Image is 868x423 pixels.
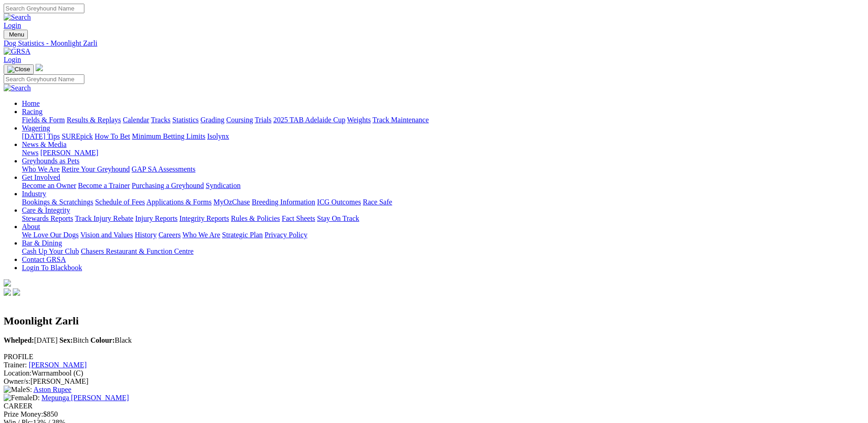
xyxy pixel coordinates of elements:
[4,386,32,393] span: S:
[4,288,11,296] img: facebook.svg
[22,231,864,239] div: About
[4,47,31,56] img: GRSA
[62,165,130,173] a: Retire Your Greyhound
[4,394,40,402] span: D:
[255,116,271,124] a: Trials
[4,21,21,29] a: Login
[9,31,24,38] span: Menu
[62,132,93,140] a: SUREpick
[4,353,864,361] div: PROFILE
[40,149,98,157] a: [PERSON_NAME]
[22,165,60,173] a: Who We Are
[4,369,864,377] div: Warrnambool (C)
[4,64,34,74] button: Toggle navigation
[13,288,20,296] img: twitter.svg
[282,214,315,222] a: Fact Sheets
[22,206,70,214] a: Care & Integrity
[4,30,28,39] button: Toggle navigation
[132,132,205,140] a: Minimum Betting Limits
[4,361,27,369] span: Trainer:
[213,198,250,206] a: MyOzChase
[182,231,220,239] a: Who We Are
[135,231,156,239] a: History
[22,149,864,157] div: News & Media
[226,116,253,124] a: Coursing
[75,214,133,222] a: Track Injury Rebate
[4,315,864,327] h2: Moonlight Zarli
[317,214,359,222] a: Stay On Track
[4,402,864,410] div: CAREER
[81,247,193,255] a: Chasers Restaurant & Function Centre
[4,386,26,394] img: Male
[4,39,864,47] a: Dog Statistics - Moonlight Zarli
[22,239,62,247] a: Bar & Dining
[179,214,229,222] a: Integrity Reports
[4,56,21,63] a: Login
[273,116,345,124] a: 2025 TAB Adelaide Cup
[4,4,84,13] input: Search
[151,116,171,124] a: Tracks
[4,377,864,386] div: [PERSON_NAME]
[231,214,280,222] a: Rules & Policies
[80,231,133,239] a: Vision and Values
[90,336,114,344] b: Colour:
[22,132,864,141] div: Wagering
[265,231,307,239] a: Privacy Policy
[22,214,73,222] a: Stewards Reports
[22,165,864,173] div: Greyhounds as Pets
[4,84,31,92] img: Search
[172,116,199,124] a: Statistics
[373,116,429,124] a: Track Maintenance
[33,386,71,393] a: Aston Rupee
[90,336,132,344] span: Black
[4,394,32,402] img: Female
[59,336,73,344] b: Sex:
[22,108,42,115] a: Racing
[4,377,31,385] span: Owner/s:
[347,116,371,124] a: Weights
[207,132,229,140] a: Isolynx
[22,149,38,157] a: News
[7,66,30,73] img: Close
[29,361,87,369] a: [PERSON_NAME]
[317,198,361,206] a: ICG Outcomes
[22,231,78,239] a: We Love Our Dogs
[201,116,224,124] a: Grading
[158,231,181,239] a: Careers
[22,141,67,148] a: News & Media
[67,116,121,124] a: Results & Replays
[135,214,177,222] a: Injury Reports
[4,336,57,344] span: [DATE]
[22,247,79,255] a: Cash Up Your Club
[22,116,864,124] div: Racing
[4,369,31,377] span: Location:
[4,336,34,344] b: Whelped:
[132,165,196,173] a: GAP SA Assessments
[206,182,240,189] a: Syndication
[132,182,204,189] a: Purchasing a Greyhound
[22,173,60,181] a: Get Involved
[78,182,130,189] a: Become a Trainer
[22,256,66,263] a: Contact GRSA
[123,116,149,124] a: Calendar
[4,279,11,287] img: logo-grsa-white.png
[252,198,315,206] a: Breeding Information
[95,132,130,140] a: How To Bet
[22,198,864,206] div: Industry
[22,157,79,165] a: Greyhounds as Pets
[4,410,864,418] div: $850
[4,74,84,84] input: Search
[22,182,864,190] div: Get Involved
[22,214,864,223] div: Care & Integrity
[22,264,82,272] a: Login To Blackbook
[22,132,60,140] a: [DATE] Tips
[95,198,145,206] a: Schedule of Fees
[363,198,392,206] a: Race Safe
[4,13,31,21] img: Search
[22,247,864,256] div: Bar & Dining
[22,223,40,230] a: About
[22,182,76,189] a: Become an Owner
[4,410,43,418] span: Prize Money:
[36,64,43,71] img: logo-grsa-white.png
